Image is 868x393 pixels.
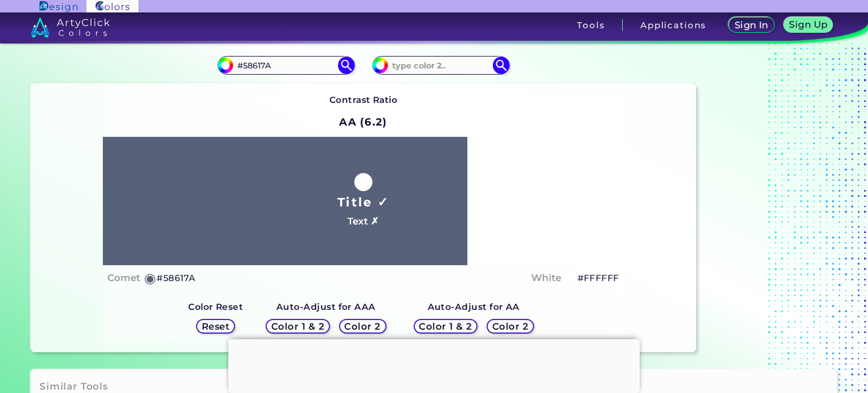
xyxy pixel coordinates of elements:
h4: Comet [107,270,140,286]
img: icon search [338,57,355,74]
h2: AA (6.2) [334,110,393,135]
a: Sign In [731,18,772,32]
h5: Color 2 [346,322,379,331]
input: type color 2.. [388,58,493,73]
h5: ◉ [565,271,578,285]
strong: Contrast Ratio [329,94,398,105]
h5: #FFFFFF [578,271,619,286]
h4: Text ✗ [348,213,379,230]
h5: Color 1 & 2 [422,322,470,331]
h5: Color 2 [494,322,527,331]
h5: #58617A [157,271,195,286]
h1: Title ✓ [337,193,389,210]
iframe: Advertisement [228,339,640,390]
h3: Tools [577,21,605,29]
img: ArtyClick Design logo [40,1,77,12]
h5: Reset [203,322,228,331]
a: Sign Up [786,18,831,32]
h4: White [531,270,561,286]
iframe: Advertisement [701,21,842,357]
strong: Auto-Adjust for AA [428,301,520,312]
input: type color 1.. [233,58,338,73]
strong: Color Reset [188,301,243,312]
h5: Color 1 & 2 [274,322,322,331]
img: icon search [493,57,510,74]
h5: Sign In [736,21,767,29]
strong: Auto-Adjust for AAA [276,301,376,312]
h5: Sign Up [791,20,826,29]
h5: ◉ [144,271,157,285]
h3: Applications [640,21,706,29]
img: logo_artyclick_colors_white.svg [31,17,110,37]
